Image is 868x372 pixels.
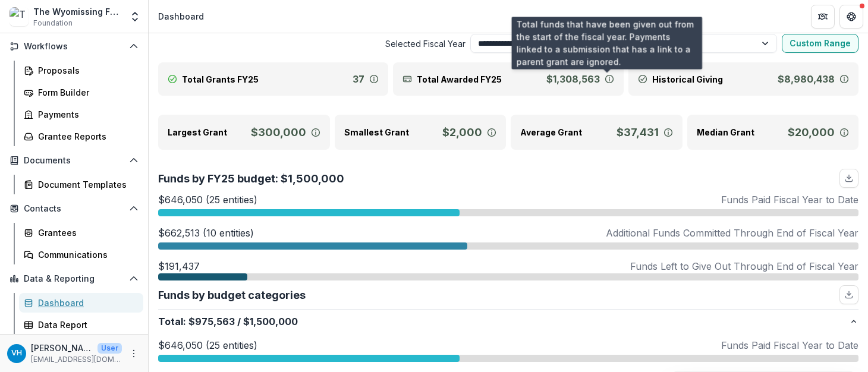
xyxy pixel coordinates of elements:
p: Funds Left to Give Out Through End of Fiscal Year [630,259,858,273]
span: / [237,314,241,329]
div: Grantee Reports [38,130,134,143]
div: Payments [38,108,134,121]
p: $37,431 [617,124,659,140]
button: More [127,346,141,361]
a: Payments [19,105,143,124]
a: Grantee Reports [19,127,143,146]
p: [EMAIL_ADDRESS][DOMAIN_NAME] [31,354,122,365]
p: Funds Paid Fiscal Year to Date [721,338,858,352]
a: Data Report [19,315,143,335]
p: $8,980,438 [778,72,835,86]
div: Proposals [38,64,134,77]
p: Median Grant [697,126,754,138]
p: $191,437 [158,259,200,273]
button: download [839,285,858,304]
p: 37 [353,72,364,86]
nav: breadcrumb [153,8,209,25]
button: download [839,169,858,188]
div: Form Builder [38,86,134,99]
p: Smallest Grant [344,126,409,138]
p: $646,050 (25 entities) [158,193,257,207]
button: Partners [811,5,835,29]
span: Foundation [33,18,73,29]
button: Open Workflows [5,37,143,56]
button: Open entity switcher [127,5,143,29]
p: User [98,343,122,354]
a: Grantees [19,223,143,242]
p: Total Awarded FY25 [417,73,502,86]
a: Communications [19,245,143,264]
div: Grantees [38,226,134,239]
p: $20,000 [788,124,835,140]
img: The Wyomissing Foundation [10,7,29,26]
span: $975,563 [188,314,235,329]
p: $1,308,563 [546,72,600,86]
button: Get Help [839,5,863,29]
span: Documents [24,156,124,166]
div: Dashboard [38,297,134,309]
p: $2,000 [442,124,482,140]
button: Custom Range [782,34,858,53]
p: Total : $1,500,000 [158,314,849,329]
button: Total:$975,563/$1,500,000 [158,310,858,333]
a: Form Builder [19,83,143,102]
a: Proposals [19,61,143,80]
p: Historical Giving [652,73,723,86]
button: Open Documents [5,151,143,170]
button: Open Contacts [5,199,143,218]
p: $300,000 [251,124,306,140]
span: Data & Reporting [24,274,124,284]
div: Data Report [38,319,134,331]
span: Workflows [24,42,124,52]
p: Total Grants FY25 [182,73,259,86]
div: Dashboard [158,10,204,23]
p: $646,050 (25 entities) [158,338,257,352]
p: $662,513 (10 entities) [158,226,254,240]
a: Dashboard [19,293,143,313]
span: Selected Fiscal Year [158,37,466,50]
div: Valeri Harteg [11,349,22,357]
div: Communications [38,248,134,261]
p: Average Grant [520,126,582,138]
p: Largest Grant [168,126,227,138]
p: Funds Paid Fiscal Year to Date [721,193,858,207]
button: Open Data & Reporting [5,269,143,288]
p: Funds by budget categories [158,287,306,303]
div: Document Templates [38,178,134,191]
span: Contacts [24,204,124,214]
p: Funds by FY25 budget: $1,500,000 [158,171,344,187]
div: The Wyomissing Foundation [33,5,122,18]
p: [PERSON_NAME] [31,342,93,354]
p: Additional Funds Committed Through End of Fiscal Year [606,226,858,240]
a: Document Templates [19,175,143,194]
